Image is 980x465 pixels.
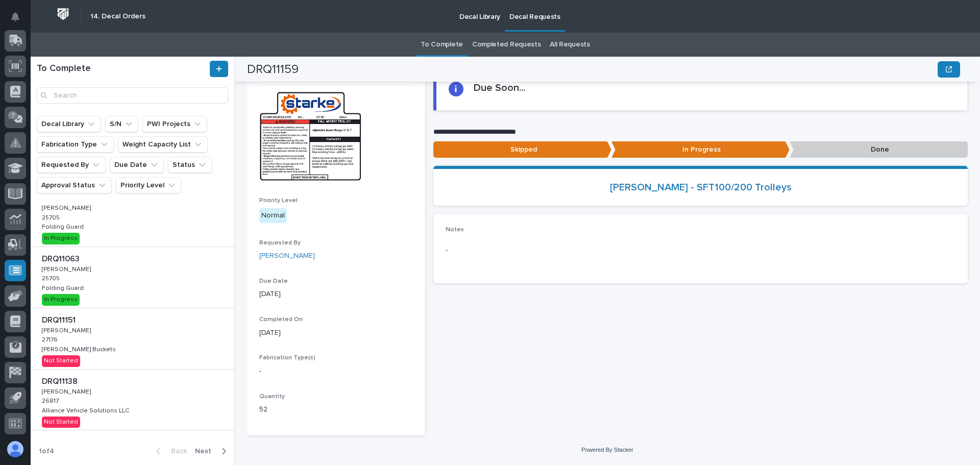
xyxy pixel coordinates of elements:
span: Due Date [259,278,288,284]
span: Priority Level [259,198,298,204]
a: DRQ11063DRQ11063 [PERSON_NAME][PERSON_NAME] 2570525705 Folding GuardFolding Guard In Progress [31,247,234,308]
span: Fabrication Type(s) [259,355,315,361]
button: Approval Status [37,177,112,193]
a: All Requests [550,33,590,57]
p: Folding Guard [42,222,86,231]
a: DRQ11138DRQ11138 [PERSON_NAME][PERSON_NAME] 2681726817 Alliance Vehicle Solutions LLCAlliance Veh... [31,370,234,431]
div: In Progress [42,294,80,305]
p: [PERSON_NAME] [42,325,93,334]
p: DRQ11151 [42,313,78,325]
p: - [446,245,955,256]
a: [PERSON_NAME] - SFT100/200 Trolleys [610,181,792,193]
button: Due Date [110,157,164,173]
button: Status [168,157,212,173]
p: Done [790,141,968,158]
span: Back [165,447,187,456]
button: PWI Projects [142,116,207,132]
button: Notifications [5,6,26,28]
img: DHDGaz9exiHXjh_2R6DEx2O0o9Z9FgcbOTg2XghoA9o [259,91,361,181]
h2: Due Soon... [474,82,525,94]
div: In Progress [42,233,80,244]
div: Not Started [42,355,80,366]
img: Workspace Logo [54,5,72,23]
p: [PERSON_NAME] [42,203,93,212]
p: - [259,366,413,377]
p: DRQ11138 [42,375,80,386]
p: In Progress [611,141,790,158]
span: Notes [446,227,464,233]
h1: To Complete [37,63,208,75]
p: [DATE] [259,289,413,300]
p: 27176 [42,334,60,344]
a: [PERSON_NAME] [259,251,315,261]
p: 52 [259,404,413,415]
p: 1 of 4 [31,439,62,464]
a: DRQ11151DRQ11151 [PERSON_NAME][PERSON_NAME] 2717627176 [PERSON_NAME] Buckets[PERSON_NAME] Buckets... [31,308,234,370]
button: Weight Capacity List [118,136,208,153]
a: Powered By Stacker [581,447,633,453]
button: Back [148,447,191,456]
button: users-avatar [5,438,26,460]
p: [PERSON_NAME] Buckets [42,344,118,353]
button: Decal Library [37,116,101,132]
p: Alliance Vehicle Solutions LLC [42,405,131,414]
p: 25705 [42,273,62,282]
span: Requested By [259,240,301,246]
a: To Complete [421,33,463,57]
p: Skipped [433,141,611,158]
p: 25705 [42,212,62,222]
h2: 14. Decal Orders [90,12,145,21]
button: Fabrication Type [37,136,114,153]
button: Next [191,447,234,456]
p: [PERSON_NAME] [42,386,93,396]
a: DRQ11062DRQ11062 [PERSON_NAME][PERSON_NAME] 2570525705 Folding GuardFolding Guard In Progress [31,186,234,247]
button: S/N [105,116,138,132]
span: Completed On [259,316,303,323]
div: Normal [259,208,287,223]
a: Completed Requests [472,33,541,57]
p: Folding Guard [42,283,86,292]
p: 26817 [42,396,61,405]
span: Next [195,447,217,456]
p: [PERSON_NAME] [42,264,93,273]
p: [DATE] [259,328,413,338]
button: Priority Level [116,177,181,193]
h2: DRQ11159 [247,62,299,77]
input: Search [37,87,228,104]
button: Requested By [37,157,106,173]
div: Not Started [42,417,80,428]
p: DRQ11063 [42,252,82,264]
div: Notifications [13,12,26,29]
span: Quantity [259,394,285,400]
